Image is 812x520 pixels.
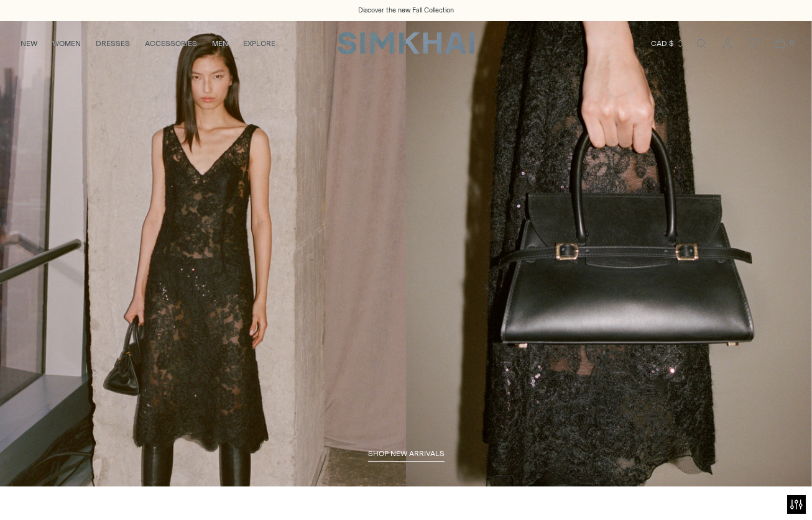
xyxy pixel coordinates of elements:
a: ACCESSORIES [145,30,197,57]
a: Discover the new Fall Collection [358,6,454,16]
a: Open cart modal [767,31,792,56]
a: SIMKHAI [338,31,474,55]
a: WOMEN [52,30,81,57]
a: MEN [212,30,228,57]
button: CAD $ [651,30,685,57]
a: EXPLORE [243,30,275,57]
a: Open search modal [689,31,714,56]
span: shop new arrivals [368,449,445,458]
a: NEW [21,30,37,57]
a: shop new arrivals [368,449,445,462]
a: DRESSES [96,30,130,57]
a: Wishlist [741,31,766,56]
span: 0 [786,37,797,48]
a: Go to the account page [715,31,740,56]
